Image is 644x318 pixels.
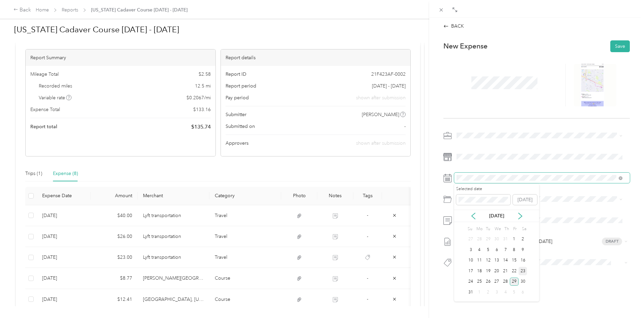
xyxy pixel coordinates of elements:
div: 14 [501,256,510,265]
div: Sa [521,224,527,234]
div: 5 [510,288,519,296]
div: Mo [475,224,482,234]
div: 12 [484,256,493,265]
div: 28 [501,278,510,286]
div: 20 [492,267,501,275]
div: 5 [484,246,493,254]
button: Save [610,40,630,52]
div: 6 [519,288,527,296]
div: 24 [466,278,475,286]
label: Selected date [456,186,510,192]
div: Fr [512,224,519,234]
div: 31 [466,288,475,296]
div: 30 [492,235,501,244]
div: 29 [484,235,493,244]
div: 28 [475,235,484,244]
div: 4 [501,288,510,296]
span: Draft [602,238,622,245]
p: [DATE] [482,212,511,219]
div: 11 [475,256,484,265]
div: 25 [475,278,484,286]
div: 3 [466,246,475,254]
div: 23 [519,267,527,275]
div: 1 [475,288,484,296]
div: 19 [484,267,493,275]
div: BACK [443,23,464,30]
iframe: Everlance-gr Chat Button Frame [606,280,644,318]
div: 8 [510,246,519,254]
div: 26 [484,278,493,286]
div: Su [466,224,473,234]
div: 4 [475,246,484,254]
div: 22 [510,267,519,275]
div: 27 [492,278,501,286]
div: 3 [492,288,501,296]
div: 15 [510,256,519,265]
div: 10 [466,256,475,265]
div: 9 [519,246,527,254]
div: Tu [485,224,491,234]
div: 2 [484,288,493,296]
div: 13 [492,256,501,265]
div: 1 [510,235,519,244]
div: 31 [501,235,510,244]
div: 17 [466,267,475,275]
div: 18 [475,267,484,275]
div: 27 [466,235,475,244]
div: 7 [501,246,510,254]
button: [DATE] [513,195,537,205]
div: 16 [519,256,527,265]
div: 30 [519,278,527,286]
div: 2 [519,235,527,244]
div: 21 [501,267,510,275]
div: 6 [492,246,501,254]
p: New Expense [443,41,488,51]
div: We [493,224,501,234]
div: Th [503,224,510,234]
div: 29 [510,278,519,286]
